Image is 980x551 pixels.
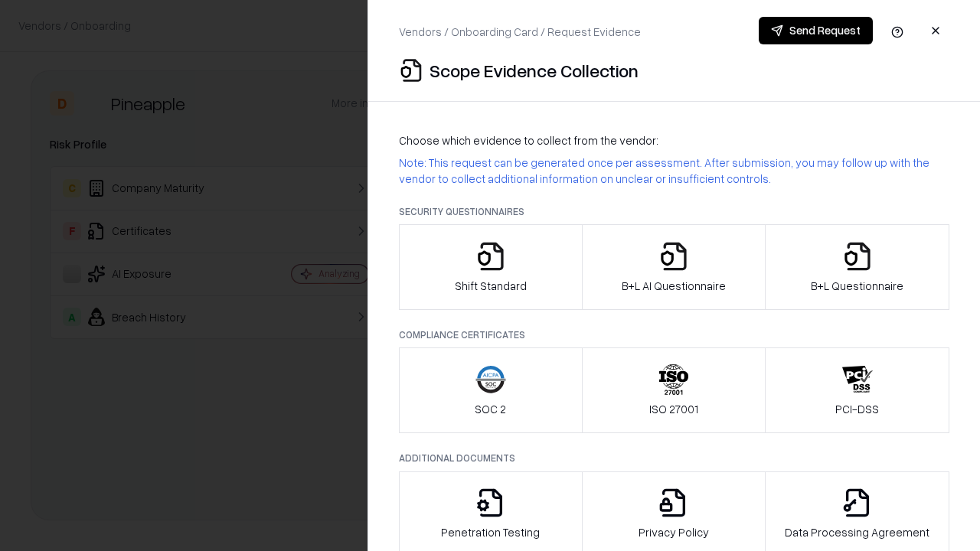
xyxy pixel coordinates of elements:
p: Data Processing Agreement [785,524,929,540]
p: Privacy Policy [639,524,709,540]
p: Vendors / Onboarding Card / Request Evidence [399,24,641,40]
p: ISO 27001 [649,401,698,417]
p: Security Questionnaires [399,205,949,218]
button: SOC 2 [399,347,583,433]
p: Scope Evidence Collection [430,58,639,83]
p: B+L AI Questionnaire [622,278,726,294]
p: PCI-DSS [835,401,879,417]
button: Send Request [759,17,873,44]
p: Compliance Certificates [399,328,949,341]
p: Shift Standard [455,278,527,294]
button: ISO 27001 [582,347,766,433]
button: Shift Standard [399,224,583,310]
button: B+L AI Questionnaire [582,224,766,310]
p: B+L Questionnaire [811,278,903,294]
p: Additional Documents [399,452,949,465]
p: Choose which evidence to collect from the vendor: [399,132,949,148]
p: SOC 2 [475,401,506,417]
button: B+L Questionnaire [765,224,949,310]
p: Note: This request can be generated once per assessment. After submission, you may follow up with... [399,155,949,187]
p: Penetration Testing [441,524,540,540]
button: PCI-DSS [765,347,949,433]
